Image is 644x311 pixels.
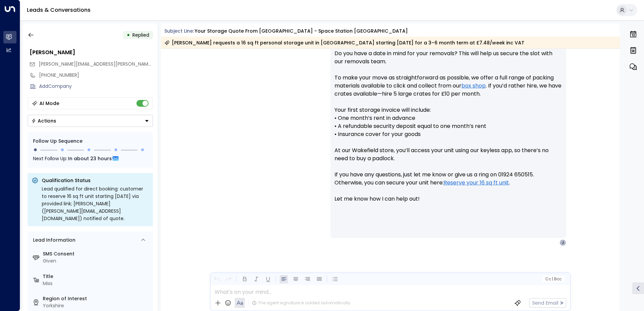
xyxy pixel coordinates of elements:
[33,155,148,162] div: Next Follow Up:
[43,302,150,309] div: Yorkshire
[39,72,153,79] div: [PHONE_NUMBER]
[164,28,194,34] span: Subject Line:
[42,185,149,222] div: Lead qualified for direct booking: customer to reserve 16 sq ft unit starting [DATE] via provided...
[31,118,56,124] div: Actions
[127,29,130,41] div: •
[559,239,566,246] div: J
[39,61,153,68] span: Jess.vasey@hotmail.com
[252,300,350,306] div: The agent signature is added automatically
[461,82,486,90] a: box shop
[39,83,153,90] div: AddCompany
[444,179,509,187] a: Reserve your 16 sq ft unit
[213,275,221,283] button: Undo
[39,100,59,107] div: AI Mode
[27,6,91,14] a: Leads & Conversations
[33,138,148,145] div: Follow Up Sequence
[43,273,150,280] label: Title
[43,257,150,265] div: Given
[132,32,149,38] span: Replied
[43,295,150,302] label: Region of Interest
[39,61,191,67] span: [PERSON_NAME][EMAIL_ADDRESS][PERSON_NAME][DOMAIN_NAME]
[545,277,561,281] span: Cc Bcc
[43,280,150,287] div: Miss
[28,115,153,127] div: Button group with a nested menu
[31,237,75,244] div: Lead Information
[552,277,553,281] span: |
[43,250,150,257] label: SMS Consent
[224,275,233,283] button: Redo
[542,276,564,282] button: Cc|Bcc
[164,39,524,46] div: [PERSON_NAME] requests a 16 sq ft personal storage unit in [GEOGRAPHIC_DATA] starting [DATE] for ...
[30,48,153,57] div: [PERSON_NAME]
[28,115,153,127] button: Actions
[195,28,408,35] div: Your storage quote from [GEOGRAPHIC_DATA] - Space Station [GEOGRAPHIC_DATA]
[68,155,112,162] span: In about 23 hours
[42,177,149,184] p: Qualification Status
